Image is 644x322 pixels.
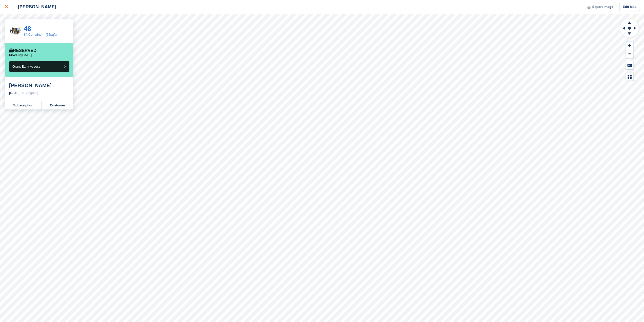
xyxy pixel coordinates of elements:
[24,33,57,36] a: 8ft Container - (56sqft)
[13,4,56,10] div: [PERSON_NAME]
[9,25,21,37] img: Your%20paragraph%20text%20(1).png
[9,53,32,57] p: [DATE]
[584,3,613,11] button: Export Image
[12,65,40,68] span: Grant Early Access
[9,90,19,96] div: [DATE]
[619,3,640,11] a: Edit Map
[626,42,633,50] button: Zoom In
[9,61,69,72] button: Grant Early Access
[9,48,36,53] div: Reserved
[26,90,38,96] div: Ongoing
[9,53,21,57] span: Move in
[42,101,73,109] a: Customer
[626,50,633,58] button: Zoom Out
[5,101,42,109] a: Subscription
[626,61,633,69] button: Keyboard Shortcuts
[21,92,24,94] img: arrow-right-light-icn-cde0832a797a2874e46488d9cf13f60e5c3a73dbe684e267c42b8395dfbc2abf.svg
[9,82,69,88] div: [PERSON_NAME]
[592,4,613,9] span: Export Image
[626,72,633,81] button: Map Legend
[24,25,31,32] a: 48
